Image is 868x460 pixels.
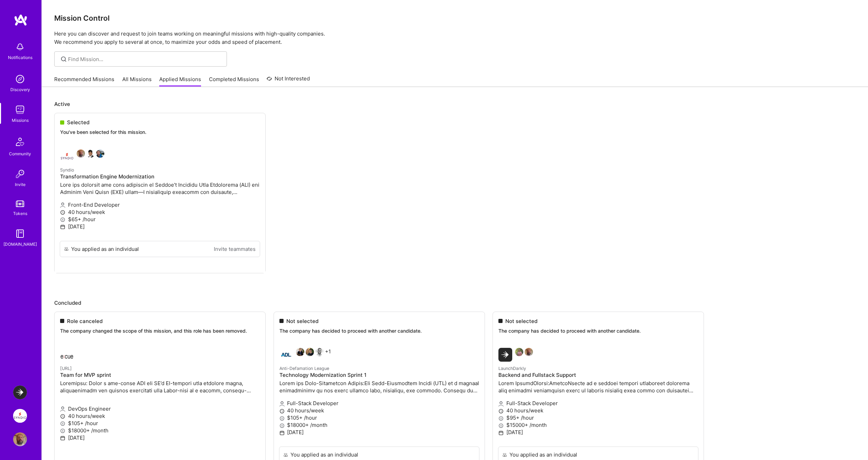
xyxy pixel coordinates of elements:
div: Discovery [10,86,30,93]
input: Find Mission... [68,56,222,63]
a: All Missions [122,76,152,87]
img: logo [14,14,28,26]
p: Active [54,100,856,108]
div: Community [9,150,31,157]
img: User Avatar [13,432,27,446]
a: Completed Missions [209,76,259,87]
a: Not Interested [267,75,310,87]
h3: Mission Control [54,14,856,22]
a: Recommended Missions [54,76,114,87]
img: Community [12,134,28,150]
a: Applied Missions [159,76,201,87]
p: Here you can discover and request to join teams working on meaningful missions with high-quality ... [54,30,856,46]
div: Tokens [13,210,27,217]
a: User Avatar [11,432,29,446]
a: LaunchDarkly: Backend and Fullstack Support [11,385,29,399]
img: guide book [13,227,27,241]
i: icon SearchGrey [60,55,68,63]
div: Missions [12,117,29,124]
img: tokens [16,200,24,207]
img: Invite [13,167,27,181]
p: Concluded [54,299,856,306]
img: Syndio: Transformation Engine Modernization [13,409,27,423]
div: Invite [15,181,26,188]
img: LaunchDarkly: Backend and Fullstack Support [13,385,27,399]
img: bell [13,40,27,54]
div: [DOMAIN_NAME] [3,241,37,248]
a: Syndio: Transformation Engine Modernization [11,409,29,423]
div: Notifications [8,54,32,61]
img: teamwork [13,103,27,117]
img: discovery [13,72,27,86]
